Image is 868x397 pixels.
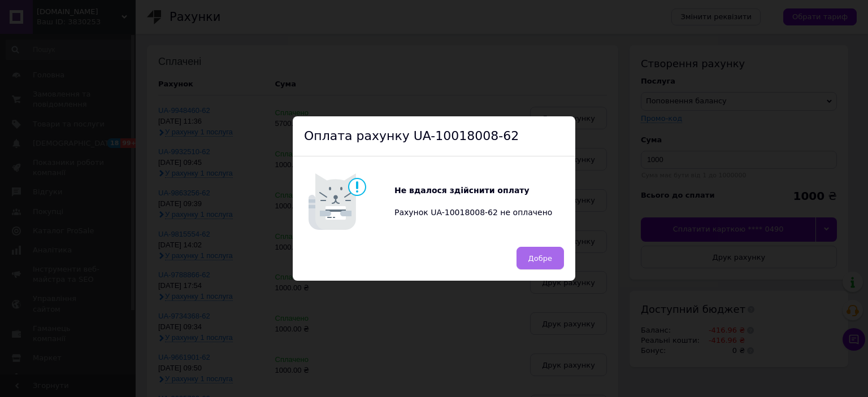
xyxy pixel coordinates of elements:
button: Добре [517,247,564,269]
b: Не вдалося здійснити оплату [394,186,530,195]
img: Котик говорить Не вдалося здійснити оплату [304,168,394,235]
span: Добре [528,254,552,263]
div: Оплата рахунку UA-10018008-62 [293,116,575,157]
div: Рахунок UA-10018008-62 не оплачено [394,185,552,219]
